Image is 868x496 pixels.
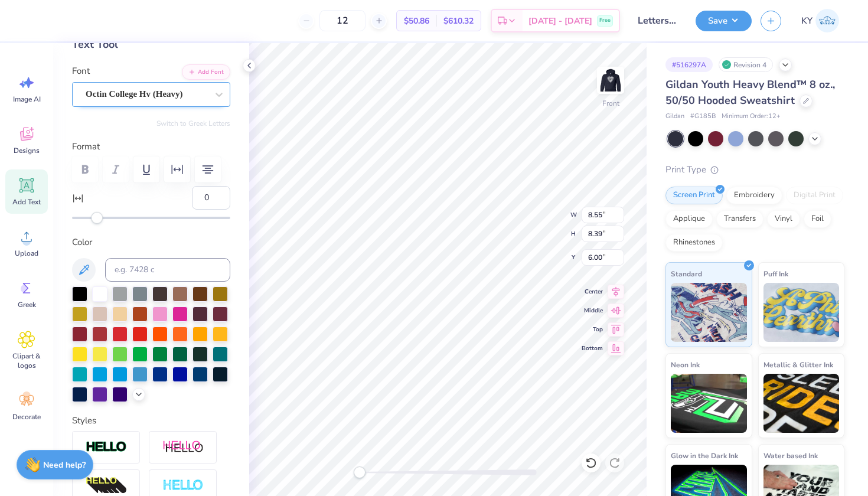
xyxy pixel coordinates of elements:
[528,15,592,27] span: [DATE] - [DATE]
[72,140,230,154] label: Format
[182,64,230,80] button: Add Font
[665,57,713,72] div: # 516297A
[582,287,603,296] span: Center
[726,187,782,204] div: Embroidery
[671,358,700,371] span: Neon Ink
[12,197,41,207] span: Add Text
[665,112,684,122] span: Gildan
[722,112,781,122] span: Minimum Order: 12 +
[86,440,127,454] img: Stroke
[671,267,702,280] span: Standard
[354,466,366,478] div: Accessibility label
[72,414,96,428] label: Styles
[602,98,619,109] div: Front
[582,344,603,353] span: Bottom
[671,449,738,462] span: Glow in the Dark Ink
[13,94,41,104] span: Image AI
[665,77,835,107] span: Gildan Youth Heavy Blend™ 8 oz., 50/50 Hooded Sweatshirt
[18,300,36,309] span: Greek
[665,210,713,228] div: Applique
[14,146,40,155] span: Designs
[443,15,474,27] span: $610.32
[696,11,752,31] button: Save
[629,9,687,32] input: Untitled Design
[12,412,41,422] span: Decorate
[786,187,843,204] div: Digital Print
[763,374,840,433] img: Metallic & Glitter Ink
[716,210,763,228] div: Transfers
[105,258,230,282] input: e.g. 7428 c
[671,374,747,433] img: Neon Ink
[7,351,46,370] span: Clipart & logos
[319,10,366,31] input: – –
[72,37,230,53] div: Text Tool
[156,119,230,128] button: Switch to Greek Letters
[599,68,622,92] img: Front
[162,440,204,455] img: Shadow
[804,210,831,228] div: Foil
[582,306,603,315] span: Middle
[815,9,839,32] img: Kiersten York
[671,283,747,342] img: Standard
[719,57,773,72] div: Revision 4
[801,14,812,28] span: KY
[665,187,723,204] div: Screen Print
[162,479,204,492] img: Negative Space
[404,15,429,27] span: $50.86
[763,267,788,280] span: Puff Ink
[796,9,844,32] a: KY
[72,64,90,78] label: Font
[690,112,716,122] span: # G185B
[665,234,723,252] div: Rhinestones
[763,449,818,462] span: Water based Ink
[767,210,800,228] div: Vinyl
[43,459,86,471] strong: Need help?
[91,212,103,224] div: Accessibility label
[763,358,833,371] span: Metallic & Glitter Ink
[582,325,603,334] span: Top
[599,17,611,25] span: Free
[72,236,230,249] label: Color
[763,283,840,342] img: Puff Ink
[86,477,127,495] img: 3D Illusion
[15,249,38,258] span: Upload
[665,163,844,177] div: Print Type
